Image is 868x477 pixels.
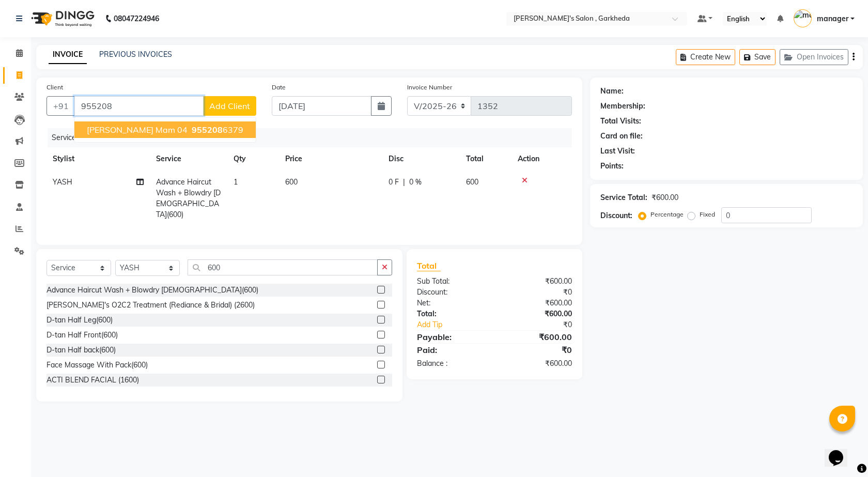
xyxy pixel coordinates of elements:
button: Save [739,49,776,65]
div: Service Total: [600,192,647,203]
div: D-tan Half back(600) [47,345,116,356]
th: Action [512,147,572,171]
iframe: chat widget [825,436,858,467]
div: Card on file: [600,131,643,142]
a: Add Tip [409,319,508,330]
div: Last Visit: [600,146,635,157]
button: Open Invoices [780,49,848,65]
div: Discount: [409,287,494,298]
div: ₹600.00 [494,331,580,343]
div: Paid: [409,344,494,356]
span: [PERSON_NAME] mam 04 [87,125,188,135]
div: Net: [409,298,494,309]
img: manager [794,9,812,27]
div: ₹0 [508,319,579,330]
div: ₹600.00 [494,358,580,369]
label: Client [47,83,63,92]
b: 08047224946 [114,4,159,33]
th: Stylist [47,147,150,171]
span: 0 % [409,177,422,188]
button: Create New [676,49,735,65]
div: ₹600.00 [494,298,580,309]
span: 600 [466,177,478,187]
div: [PERSON_NAME]'s O2C2 Treatment (Rediance & Bridal) (2600) [47,300,255,311]
th: Price [279,147,382,171]
ngb-highlight: 6379 [190,125,243,135]
button: Add Client [203,96,256,116]
div: Total: [409,309,494,319]
a: INVOICE [49,45,87,64]
div: Discount: [600,210,632,221]
label: Date [272,83,286,92]
span: Advance Haircut Wash + Blowdry [DEMOGRAPHIC_DATA](600) [156,177,221,219]
div: Points: [600,161,624,172]
span: 600 [285,177,298,187]
th: Total [460,147,512,171]
label: Percentage [650,210,684,219]
label: Fixed [700,210,715,219]
th: Service [150,147,227,171]
div: D-tan Half Leg(600) [47,315,113,326]
label: Invoice Number [407,83,452,92]
div: Face Massage With Pack(600) [47,360,148,371]
div: ₹600.00 [494,309,580,319]
div: ₹0 [494,344,580,356]
input: Search or Scan [188,259,378,275]
div: ₹600.00 [494,276,580,287]
div: Sub Total: [409,276,494,287]
span: 1 [234,177,238,187]
div: Membership: [600,101,645,112]
input: Search by Name/Mobile/Email/Code [74,96,204,116]
div: Advance Haircut Wash + Blowdry [DEMOGRAPHIC_DATA](600) [47,285,258,296]
span: Total [417,260,441,271]
th: Disc [382,147,460,171]
span: Add Client [209,101,250,111]
span: manager [817,13,848,24]
span: YASH [53,177,72,187]
div: Payable: [409,331,494,343]
div: ACTI BLEND FACIAL (1600) [47,375,139,386]
span: 0 F [389,177,399,188]
a: PREVIOUS INVOICES [99,50,172,59]
div: D-tan Half Front(600) [47,330,118,341]
div: Balance : [409,358,494,369]
div: Services [48,128,580,147]
img: logo [26,4,97,33]
div: ₹600.00 [652,192,678,203]
div: ₹0 [494,287,580,298]
span: 955208 [192,125,223,135]
div: Name: [600,86,624,97]
button: +91 [47,96,75,116]
span: | [403,177,405,188]
div: Total Visits: [600,116,641,127]
th: Qty [227,147,279,171]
